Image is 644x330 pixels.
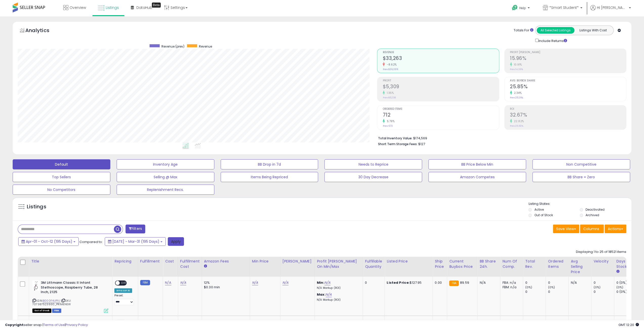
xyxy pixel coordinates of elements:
[387,259,430,264] div: Listed Price
[41,280,102,296] b: 3M Littmann Classic II Infant Stethoscope, Raspberry Tube, 28 Inch, 2125
[199,44,212,49] span: Revenue
[514,28,533,33] div: Totals For
[70,5,86,10] span: Overview
[480,280,496,285] div: N/A
[383,84,499,91] h2: $5,309
[576,250,626,254] div: Displaying 1 to 25 of 18521 items
[165,259,176,264] div: Cost
[252,280,258,285] a: N/A
[525,285,532,289] small: (0%)
[553,225,579,233] button: Save View
[105,237,166,246] button: [DATE] - Mar-31 (195 Days)
[136,5,152,10] span: DataHub
[525,290,546,294] div: 0
[548,285,555,289] small: (0%)
[519,6,526,10] span: Help
[32,280,108,312] div: ASIN:
[114,259,136,264] div: Repricing
[32,280,39,291] img: 31O2dTW0beL._SL40_.jpg
[317,286,359,290] p: N/A Markup (ROI)
[593,280,614,285] div: 0
[525,280,546,285] div: 0
[580,225,604,233] button: Columns
[180,280,186,285] a: N/A
[593,285,600,289] small: (0%)
[385,63,397,67] small: -8.62%
[168,237,184,246] button: Apply
[383,96,396,99] small: Prev: $5,238
[510,96,523,99] small: Prev: 25.26%
[383,68,398,71] small: Prev: $36,399
[18,237,79,246] button: Apr-01 - Oct-12 (195 Days)
[502,285,519,290] div: FBM: n/a
[460,280,469,285] span: 89.59
[117,172,214,182] button: Selling @ Max
[43,299,60,303] a: B000F4UP1U
[616,280,637,285] div: 0 (0%)
[548,259,566,269] div: Ordered Items
[616,259,635,269] div: Days In Stock
[32,299,71,306] span: | SKU: 707387523930_PRIMENEW
[512,91,522,95] small: 2.34%
[510,51,626,54] span: Profit [PERSON_NAME]
[5,323,88,327] div: seller snap | |
[510,124,523,127] small: Prev: 26.60%
[534,213,553,217] label: Out of Stock
[605,225,626,233] button: Actions
[25,27,59,35] h5: Analytics
[525,259,544,269] div: Total Rev.
[480,259,498,269] div: BB Share 24h.
[317,280,324,285] b: Min:
[383,108,499,111] span: Ordered Items
[52,309,61,313] span: FBM
[534,207,544,212] label: Active
[586,213,599,217] label: Archived
[5,322,24,327] strong: Copyright
[616,269,619,274] small: Days In Stock.
[324,280,330,285] a: N/A
[117,159,214,169] button: Inventory Age
[512,119,524,123] small: 22.82%
[117,185,214,195] button: Replenishment Recs.
[221,172,318,182] button: Items Being Repriced
[571,259,589,275] div: Avg Selling Price
[387,280,429,285] div: $127.95
[106,5,119,10] span: Listings
[528,202,631,206] p: Listing States:
[510,108,626,111] span: ROI
[114,294,134,305] div: Preset:
[383,55,499,62] h2: $33,263
[593,259,612,264] div: Velocity
[378,136,412,140] b: Total Inventory Value:
[385,91,394,95] small: 1.35%
[418,142,425,146] span: $127
[317,292,326,297] b: Max:
[583,226,599,231] span: Columns
[387,320,410,324] b: Listed Price:
[383,112,499,119] h2: 712
[383,124,392,127] small: Prev: 673
[512,63,522,67] small: 10.91%
[510,79,626,82] span: Avg. Buybox Share
[460,320,469,324] span: 77.42
[204,285,246,290] div: $0.30 min
[180,259,200,269] div: Fulfillment Cost
[31,259,110,264] div: Title
[618,322,639,327] span: 2025-10-13 12:20 GMT
[252,320,258,325] a: N/A
[315,257,363,277] th: The percentage added to the cost of goods (COGS) that forms the calculator for Min & Max prices.
[510,68,523,71] small: Prev: 14.39%
[571,280,587,285] div: N/A
[152,3,161,8] div: Tooltip anchor
[282,259,313,264] div: [PERSON_NAME]
[324,172,422,182] button: 30 Day Decrease
[120,281,128,285] span: OFF
[204,264,207,269] small: Amazon Fees.
[532,172,630,182] button: BB Share = Zero
[32,309,51,313] span: All listings that are currently out of stock and unavailable for purchase on Amazon
[449,259,475,269] div: Current Buybox Price
[383,79,499,82] span: Profit
[27,203,46,210] h5: Listings
[324,159,422,169] button: Needs to Reprice
[161,44,184,49] span: Revenue (prev)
